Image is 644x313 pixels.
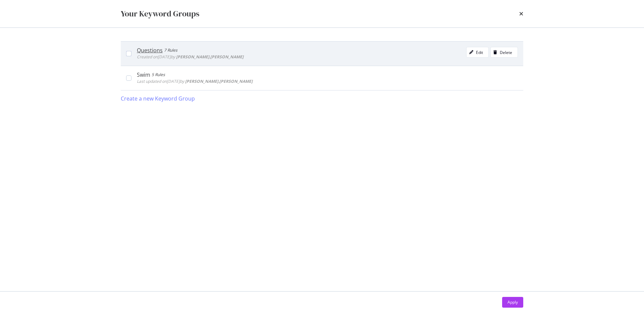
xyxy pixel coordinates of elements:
button: Apply [502,297,523,308]
div: Create a new Keyword Group [121,95,195,103]
div: times [519,8,523,19]
button: Edit [466,47,489,58]
div: 7 Rules [164,47,177,54]
b: [PERSON_NAME].[PERSON_NAME] [176,54,244,60]
div: Swim [137,71,150,78]
span: Created on [DATE] by [137,54,244,60]
b: [PERSON_NAME].[PERSON_NAME] [185,78,253,84]
div: Edit [476,50,483,55]
button: Delete [490,47,518,58]
div: Your Keyword Groups [121,8,199,19]
div: Delete [500,50,512,55]
div: 5 Rules [152,71,165,78]
button: Create a new Keyword Group [121,90,195,107]
div: Apply [507,299,518,305]
div: Questions [137,47,163,54]
span: Last updated on [DATE] by [137,78,253,84]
